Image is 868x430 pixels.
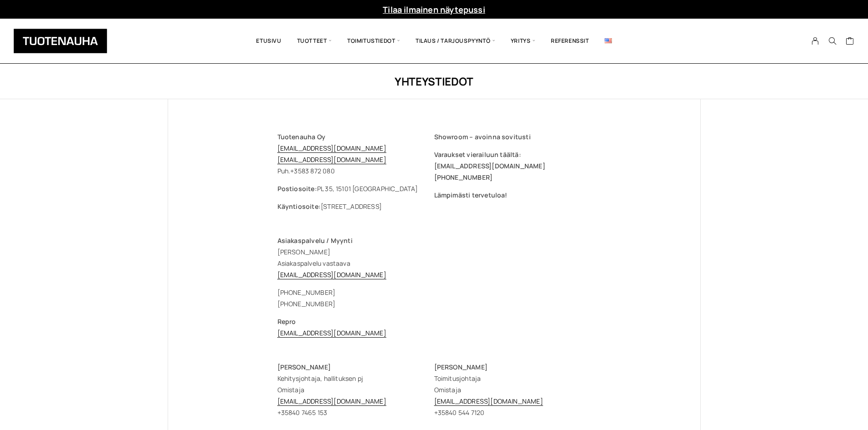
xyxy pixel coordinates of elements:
a: [EMAIL_ADDRESS][DOMAIN_NAME] [277,270,386,279]
span: +358 [290,167,305,175]
div: [PHONE_NUMBER] [PHONE_NUMBER] [277,287,591,309]
a: Tilaa ilmainen näytepussi [383,4,485,15]
a: [EMAIL_ADDRESS][DOMAIN_NAME] [434,397,543,405]
span: Omistaja [434,385,462,394]
span: Varaukset vierailuun täältä: [434,150,521,159]
a: [EMAIL_ADDRESS][DOMAIN_NAME] [277,155,386,164]
span: [PERSON_NAME] [434,363,488,371]
span: +358 [434,408,449,417]
span: 40 7465 153 [292,408,327,417]
img: Tuotenauha Oy [14,29,107,53]
span: [PHONE_NUMBER] [434,173,493,182]
a: Etusivu [248,25,289,56]
span: [PERSON_NAME] [277,363,331,371]
span: 40 544 7120 [449,408,484,417]
p: [STREET_ADDRESS] [277,201,434,212]
span: +358 [277,408,293,417]
span: Lämpimästi tervetuloa! [434,191,508,199]
b: Käyntiosoite: [277,202,321,211]
strong: Asiakaspalvelu / Myynti [277,236,353,245]
p: Puh. 3 872 080 [277,131,434,177]
p: PL 35, 15101 [GEOGRAPHIC_DATA] [277,183,434,194]
span: Omistaja [277,385,305,394]
span: Tuotteet [289,25,339,56]
strong: Repro [277,317,296,326]
span: Kehitysjohtaja, hallituksen pj [277,374,364,383]
p: [PERSON_NAME] Asiakaspalvelu vastaava [277,235,591,280]
a: Referenssit [543,25,597,56]
a: Cart [846,36,854,47]
img: English [605,38,612,43]
a: [EMAIL_ADDRESS][DOMAIN_NAME] [277,397,386,405]
span: Tilaus / Tarjouspyyntö [408,25,503,56]
span: Yritys [503,25,543,56]
span: Toimitustiedot [339,25,408,56]
a: [EMAIL_ADDRESS][DOMAIN_NAME] [277,144,386,152]
span: Tuotenauha Oy [277,132,325,141]
h1: Yhteystiedot [168,74,701,89]
b: Postiosoite: [277,184,317,193]
span: Toimitusjohtaja [434,374,481,383]
button: Search [824,37,841,45]
a: My Account [806,37,824,45]
a: [EMAIL_ADDRESS][DOMAIN_NAME] [277,329,386,337]
span: Showroom – avoinna sovitusti [434,132,531,141]
span: [EMAIL_ADDRESS][DOMAIN_NAME] [434,162,545,170]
